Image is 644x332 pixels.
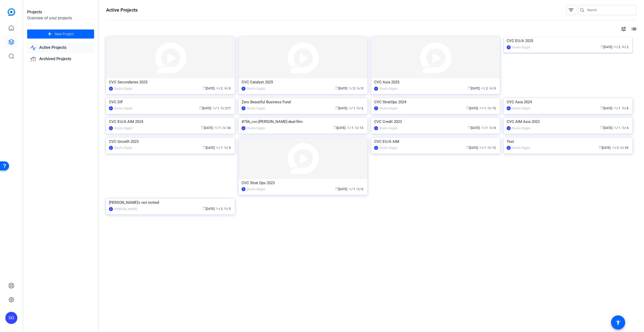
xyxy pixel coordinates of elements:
span: / 1 [348,187,355,191]
span: group [216,146,219,149]
span: group [216,207,219,210]
span: calendar_today [466,146,469,149]
span: [DATE] [600,107,612,110]
div: Studio Giggle [114,145,132,150]
span: group [614,106,617,109]
span: / 2 [481,87,488,90]
div: Zero Beautiful Business Fund [242,98,365,106]
span: / 12 [487,146,496,150]
span: group [347,126,350,129]
span: radio [355,126,358,129]
span: calendar_today [203,146,206,149]
span: [DATE] [201,126,213,130]
a: Archived Projects [27,54,94,64]
div: CVC AIM Asia 2023 [507,118,630,125]
span: radio [622,126,625,129]
h1: Active Projects [106,7,138,13]
span: calendar_today [600,106,603,109]
span: [DATE] [468,87,480,90]
span: / 9 [224,146,231,150]
div: SG [109,126,113,130]
span: / 8 [622,107,628,110]
div: Studio Giggle [114,86,132,91]
span: [DATE] [203,207,215,211]
span: radio [620,146,623,149]
div: ND [109,207,113,211]
div: Studio Giggle [247,126,265,131]
span: calendar_today [599,146,602,149]
span: group [348,86,351,89]
div: SG [374,87,378,91]
span: calendar_today [600,45,603,48]
span: group [348,106,351,109]
div: Studio Giggle [379,126,397,131]
div: Overview of your projects [27,15,94,21]
div: SG [109,87,113,91]
span: group [216,86,219,89]
div: Test [507,138,630,145]
span: group [481,86,484,89]
div: SG [242,87,246,91]
span: radio [224,146,227,149]
span: calendar_today [201,126,204,129]
span: / 1 [479,146,486,150]
span: calendar_today [468,126,471,129]
span: / 2 [622,45,628,49]
span: radio [356,106,359,109]
mat-icon: filter_list [568,7,574,13]
span: / 4 [622,126,628,130]
span: [DATE] [600,45,612,49]
div: CVC Secondaries 2025 [109,78,232,86]
div: SG [242,187,246,191]
div: SG [109,146,113,150]
div: SG [374,106,378,110]
span: [DATE] [600,126,612,130]
mat-icon: accessibility [615,319,621,325]
div: CVC StratOps 2024 [374,98,497,106]
mat-icon: add [47,31,53,37]
span: / 59 [620,146,628,150]
span: / 0 [356,187,363,191]
span: / 8 [489,126,496,130]
div: SG [374,146,378,150]
span: calendar_today [335,187,338,190]
span: calendar_today [335,86,338,89]
span: / 2 [614,45,620,49]
div: #756_cvc-[PERSON_NAME]-deal-film [242,118,365,125]
div: CVC EU/A 2025 [507,37,630,45]
span: group [479,106,482,109]
div: Studio Giggle [247,86,265,91]
div: CVC Asia 2024 [507,98,630,106]
span: / 1 [212,107,219,110]
span: calendar_today [600,126,603,129]
span: / 13 [355,126,363,130]
input: Search [587,7,632,13]
div: SG [507,45,511,49]
div: CVC Credit 2023 [374,118,497,125]
span: [DATE] [334,126,345,130]
div: CVC Strat Ops 2023 [242,179,365,187]
span: / 1 [479,107,486,110]
div: CVC Asia 2025 [374,78,497,86]
div: [PERSON_NAME] [114,207,137,212]
span: calendar_today [203,207,206,210]
span: [DATE] [203,87,215,90]
div: Studio Giggle [379,106,397,111]
a: Active Projects [27,43,94,53]
div: Projects [27,9,94,15]
div: Studio Giggle [512,126,530,131]
div: CVC EU/A AIM 2024 [109,118,232,125]
div: Studio Giggle [114,106,132,111]
button: New Project [27,29,94,39]
span: calendar_today [199,106,202,109]
img: blue-gradient.svg [8,8,15,16]
span: group [612,146,615,149]
div: SG [5,312,17,324]
span: [DATE] [335,187,347,191]
span: calendar_today [466,106,469,109]
span: group [481,126,484,129]
span: radio [489,126,492,129]
div: Studio Giggle [512,45,530,50]
span: New Project [55,31,74,37]
span: radio [224,86,227,89]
